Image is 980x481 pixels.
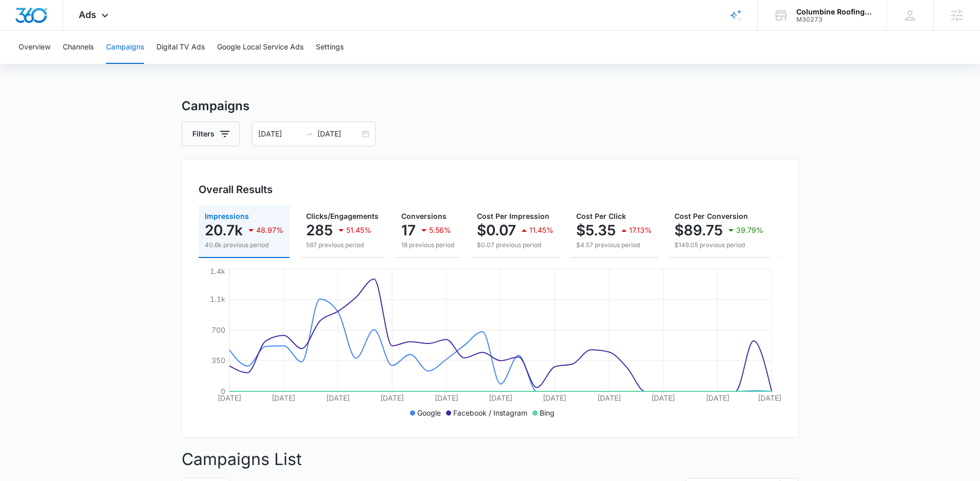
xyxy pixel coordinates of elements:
button: Digital TV Ads [156,31,205,64]
button: Channels [63,31,94,64]
div: account id [796,16,871,23]
div: account name [796,8,871,16]
button: Overview [19,31,50,64]
button: Campaigns [106,31,144,64]
button: Google Local Service Ads [217,31,304,64]
button: Settings [316,31,344,64]
span: Ads [79,9,96,20]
